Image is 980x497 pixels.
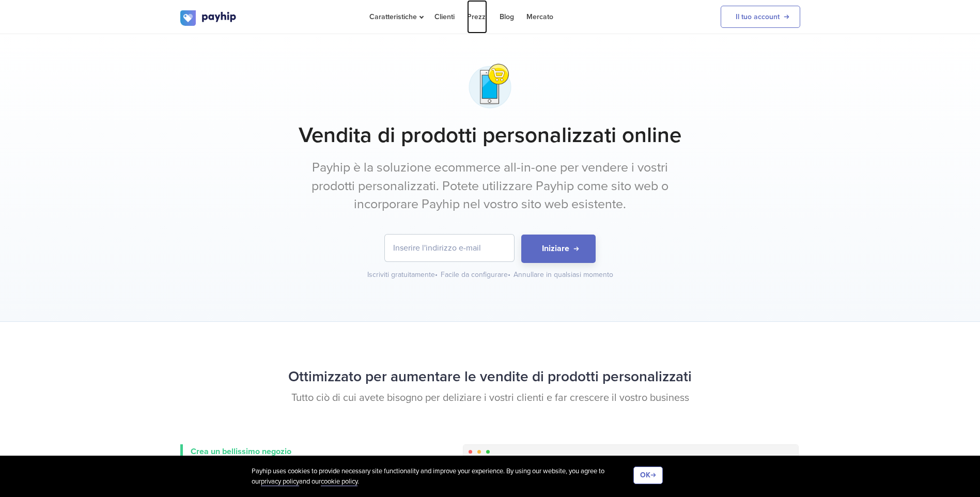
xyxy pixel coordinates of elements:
[297,159,684,214] p: Payhip è la soluzione ecommerce all-in-one per vendere i vostri prodotti personalizzati. Potete u...
[521,235,596,263] button: Iniziare
[435,270,438,279] span: •
[321,477,357,486] a: cookie policy
[180,122,800,148] h1: Vendita di prodotti personalizzati online
[464,60,516,112] img: phone-app-shop-1-gjgog5l6q35667je1tgaw7.png
[180,391,800,406] p: Tutto ciò di cui avete bisogno per deliziare i vostri clienti e far crescere il vostro business
[180,444,387,496] a: Crea un bellissimo negozio I clienti avranno un'esperienza meravigliosa indipendentemente dal fat...
[252,467,633,487] div: Payhip uses cookies to provide necessary site functionality and improve your experience. By using...
[441,270,511,280] div: Facile da configurare
[385,235,514,261] input: Inserire l'indirizzo e-mail
[633,467,663,484] button: OK
[508,270,510,279] span: •
[721,6,800,28] a: Il tuo account
[180,10,237,26] img: logo.svg
[261,477,299,486] a: privacy policy
[191,446,291,457] span: Crea un bellissimo negozio
[180,363,800,391] h2: Ottimizzato per aumentare le vendite di prodotti personalizzati
[367,270,439,280] div: Iscriviti gratuitamente
[369,12,422,21] span: Caratteristiche
[514,270,613,280] div: Annullare in qualsiasi momento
